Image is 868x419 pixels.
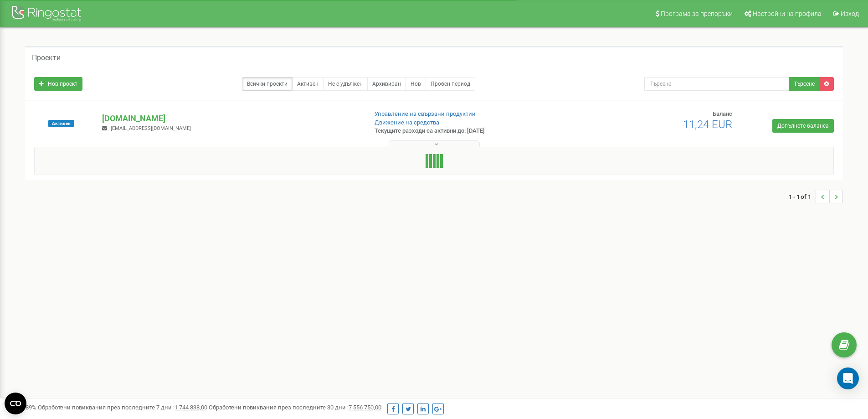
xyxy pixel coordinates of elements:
[713,110,732,117] span: Баланс
[111,125,191,131] span: [EMAIL_ADDRESS][DOMAIN_NAME]
[32,54,61,62] h5: Проекти
[375,119,439,126] a: Движение на средства
[102,113,360,124] p: [DOMAIN_NAME]
[426,77,475,91] a: Пробен период
[48,120,74,127] span: Активен
[406,77,426,91] a: Нов
[837,367,859,389] div: Open Intercom Messenger
[349,404,381,411] u: 7 556 750,00
[209,404,381,411] span: Обработени повиквания през последните 30 дни :
[367,77,406,91] a: Архивиран
[34,77,82,91] a: Нов проект
[175,404,207,411] u: 1 744 838,00
[789,190,816,203] span: 1 - 1 of 1
[772,119,834,133] a: Допълнете баланса
[753,10,822,17] span: Настройки на профила
[242,77,293,91] a: Всички проекти
[661,10,733,17] span: Програма за препоръки
[683,118,732,131] span: 11,24 EUR
[789,77,820,91] button: Търсене
[38,404,207,411] span: Обработени повиквания през последните 7 дни :
[323,77,368,91] a: Не е удължен
[789,181,843,212] nav: ...
[375,127,564,135] p: Текущите разходи са активни до: [DATE]
[644,77,789,91] input: Търсене
[292,77,324,91] a: Активен
[5,393,26,414] button: Open CMP widget
[841,10,859,17] span: Изход
[375,110,476,117] a: Управление на свързани продуктии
